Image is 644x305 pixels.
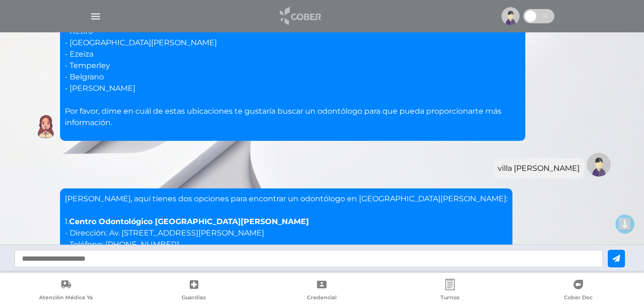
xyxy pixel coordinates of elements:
[307,294,337,303] span: Credencial
[440,294,460,303] span: Turnos
[514,279,642,303] a: Cober Doc
[34,115,58,138] img: Cober IA
[182,294,206,303] span: Guardias
[90,10,102,22] img: Cober_menu-lines-white.svg
[130,279,258,303] a: Guardias
[501,7,520,25] img: profile-placeholder.svg
[2,279,130,303] a: Atención Médica Ya
[587,153,611,177] img: Tu imagen
[69,217,309,226] strong: Centro Odontológico [GEOGRAPHIC_DATA][PERSON_NAME]
[498,163,580,174] div: villa [PERSON_NAME]
[564,294,593,303] span: Cober Doc
[258,279,386,303] a: Credencial
[615,215,634,234] button: ⬇️
[275,5,325,28] img: logo_cober_home-white.png
[386,279,514,303] a: Turnos
[39,294,93,303] span: Atención Médica Ya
